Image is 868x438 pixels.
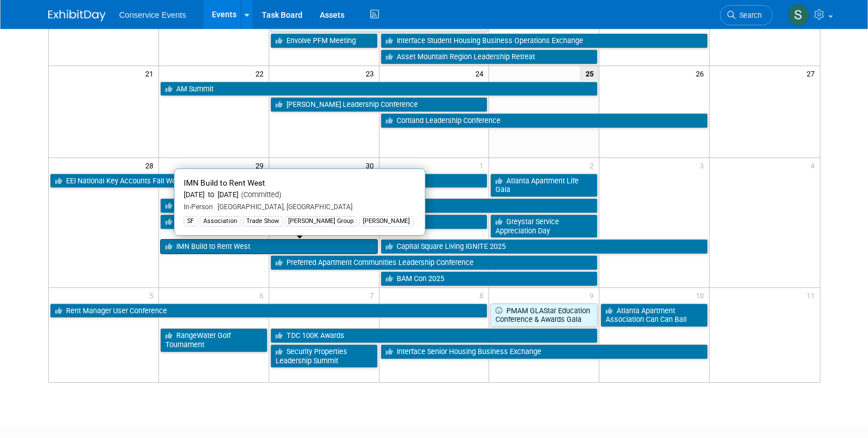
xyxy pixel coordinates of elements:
[381,239,708,254] a: Capital Square Living IGNITE 2025
[50,174,488,189] a: EEI National Key Accounts Fall Workshop
[478,158,489,172] span: 1
[478,288,489,302] span: 8
[381,33,708,48] a: Interface Student Housing Business Operations Exchange
[381,49,598,64] a: Asset Mountain Region Leadership Retreat
[50,303,488,318] a: Rent Manager User Conference
[160,82,598,97] a: AM Summit
[160,198,598,213] a: Executive Golf Trip - Destination Kohler
[254,66,269,80] span: 22
[144,66,158,80] span: 21
[200,216,241,226] div: Association
[359,216,413,226] div: [PERSON_NAME]
[270,344,378,368] a: Security Properties Leadership Summit
[788,4,809,26] img: Savannah Doctor
[258,288,269,302] span: 6
[160,328,268,352] a: RangeWater Golf Tournament
[588,158,599,172] span: 2
[369,288,379,302] span: 7
[238,190,281,199] span: (Committed)
[809,158,820,172] span: 4
[588,288,599,302] span: 9
[184,178,265,187] span: IMN Build to Rent West
[600,303,708,327] a: Atlanta Apartment Association Can Can Ball
[735,11,762,20] span: Search
[805,66,820,80] span: 27
[720,5,773,25] a: Search
[474,66,489,80] span: 24
[119,10,187,20] span: Conservice Events
[213,203,352,211] span: [GEOGRAPHIC_DATA], [GEOGRAPHIC_DATA]
[270,33,378,48] a: Envolve PFM Meeting
[270,255,598,270] a: Preferred Apartment Communities Leadership Conference
[184,190,416,200] div: [DATE] to [DATE]
[270,97,488,112] a: [PERSON_NAME] Leadership Conference
[490,174,598,197] a: Atlanta Apartment Life Gala
[243,216,282,226] div: Trade Show
[580,66,599,80] span: 25
[490,303,598,327] a: PMAM GLAStar Education Conference & Awards Gala
[160,214,488,229] a: MHI Annual Meeting
[490,214,598,238] a: Greystar Service Appreciation Day
[805,288,820,302] span: 11
[160,239,378,254] a: IMN Build to Rent West
[148,288,158,302] span: 5
[285,216,357,226] div: [PERSON_NAME] Group
[695,66,709,80] span: 26
[48,10,106,21] img: ExhibitDay
[381,113,708,128] a: Cortland Leadership Conference
[695,288,709,302] span: 10
[381,344,708,359] a: Interface Senior Housing Business Exchange
[699,158,709,172] span: 3
[270,328,598,343] a: TDC 100K Awards
[184,203,213,211] span: In-Person
[144,158,158,172] span: 28
[365,66,379,80] span: 23
[184,216,197,226] div: SF
[381,271,598,286] a: BAM Con 2025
